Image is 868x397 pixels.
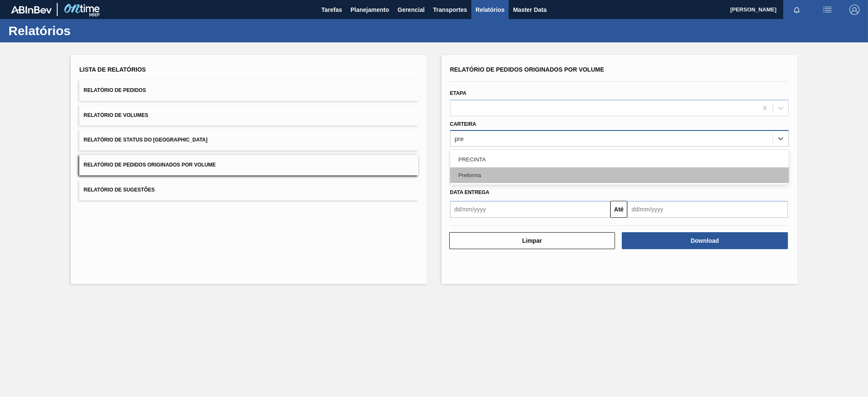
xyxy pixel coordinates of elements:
span: Lista de Relatórios [79,66,146,73]
button: Relatório de Pedidos Originados por Volume [79,155,418,175]
button: Relatório de Volumes [79,105,418,126]
label: Etapa [450,90,467,96]
span: Transportes [433,5,467,15]
label: Carteira [450,121,476,127]
h1: Relatórios [8,26,159,36]
span: Relatório de Pedidos Originados por Volume [450,66,604,73]
input: dd/mm/yyyy [450,201,611,218]
img: userActions [822,5,832,15]
span: Relatório de Sugestões [83,187,155,193]
span: Relatório de Volumes [83,112,148,118]
span: Relatório de Pedidos Originados por Volume [83,162,216,168]
span: Tarefas [321,5,342,15]
span: Relatório de Pedidos [83,87,146,93]
span: Relatórios [476,5,504,15]
img: Logout [849,5,860,15]
button: Download [622,232,788,249]
span: Data entrega [450,189,490,195]
div: Preforma [450,167,789,183]
button: Até [610,201,627,218]
span: Master Data [513,5,546,15]
button: Notificações [783,4,810,16]
span: Relatório de Status do [GEOGRAPHIC_DATA] [83,137,207,143]
span: Planejamento [351,5,389,15]
div: PRECINTA [450,152,789,167]
button: Limpar [449,232,615,249]
button: Relatório de Pedidos [79,80,418,101]
button: Relatório de Status do [GEOGRAPHIC_DATA] [79,130,418,150]
span: Gerencial [398,5,425,15]
button: Relatório de Sugestões [79,180,418,200]
input: dd/mm/yyyy [627,201,788,218]
img: TNhmsLtSVTkK8tSr43FrP2fwEKptu5GPRR3wAAAABJRU5ErkJggg== [11,6,52,14]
